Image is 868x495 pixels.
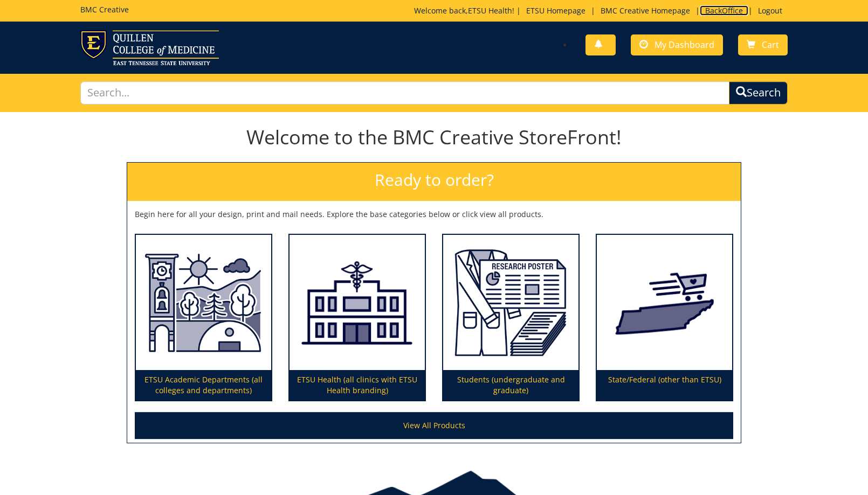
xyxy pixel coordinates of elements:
[127,163,741,201] h2: Ready to order?
[753,5,788,16] a: Logout
[290,235,425,401] a: ETSU Health (all clinics with ETSU Health branding)
[597,235,732,401] a: State/Federal (other than ETSU)
[135,412,733,439] a: View All Products
[700,5,748,16] a: BackOffice
[80,5,129,13] h5: BMC Creative
[521,5,591,16] a: ETSU Homepage
[290,370,425,400] p: ETSU Health (all clinics with ETSU Health branding)
[597,370,732,400] p: State/Federal (other than ETSU)
[80,81,729,104] input: Search...
[655,39,714,51] span: My Dashboard
[136,235,271,371] img: ETSU Academic Departments (all colleges and departments)
[738,34,788,55] a: Cart
[414,5,788,16] p: Welcome back, ! | | | |
[136,235,271,401] a: ETSU Academic Departments (all colleges and departments)
[468,5,512,16] a: ETSU Health
[136,370,271,400] p: ETSU Academic Departments (all colleges and departments)
[595,5,695,16] a: BMC Creative Homepage
[729,81,788,104] button: Search
[135,209,733,220] p: Begin here for all your design, print and mail needs. Explore the base categories below or click ...
[762,39,779,51] span: Cart
[127,127,741,148] h1: Welcome to the BMC Creative StoreFront!
[290,235,425,371] img: ETSU Health (all clinics with ETSU Health branding)
[631,34,723,55] a: My Dashboard
[443,235,578,401] a: Students (undergraduate and graduate)
[443,235,578,371] img: Students (undergraduate and graduate)
[443,370,578,400] p: Students (undergraduate and graduate)
[597,235,732,371] img: State/Federal (other than ETSU)
[80,30,219,65] img: ETSU logo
